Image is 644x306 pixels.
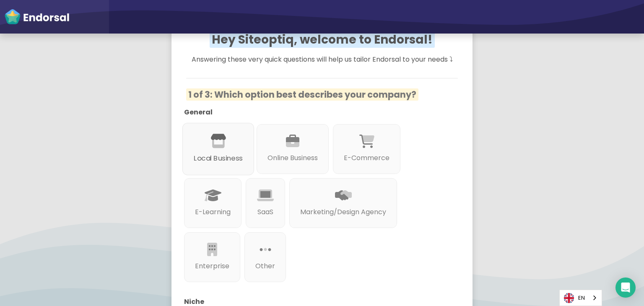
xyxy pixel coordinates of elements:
[344,153,390,163] p: E-Commerce
[615,277,636,298] div: Open Intercom Messenger
[267,153,318,163] p: Online Business
[210,31,435,48] span: Hey Siteoptiq, welcome to Endorsal!
[559,290,602,306] aside: Language selected: English
[300,207,386,217] p: Marketing/Design Agency
[195,207,231,217] p: E-Learning
[4,8,70,25] img: endorsal-logo-white@2x.png
[194,153,243,163] p: Local Business
[186,88,418,101] span: 1 of 3: Which option best describes your company?
[559,290,602,306] div: Language
[192,54,453,64] span: Answering these very quick questions will help us tailor Endorsal to your needs ⤵︎
[257,207,274,217] p: SaaS
[560,290,602,306] a: EN
[195,261,229,271] p: Enterprise
[255,261,275,271] p: Other
[184,107,447,117] p: General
